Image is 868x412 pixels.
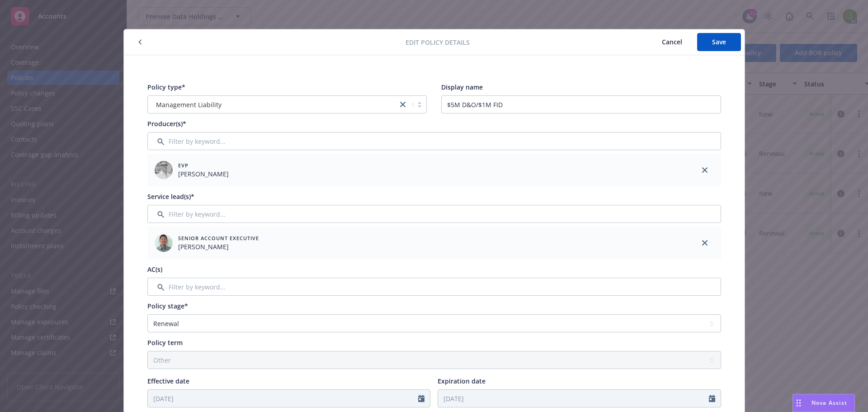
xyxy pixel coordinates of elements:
[178,161,229,169] span: EVP
[697,33,741,51] button: Save
[147,338,183,347] span: Policy term
[147,192,194,201] span: Service lead(s)*
[647,33,697,51] button: Cancel
[148,390,419,407] input: MM/DD/YYYY
[147,278,721,296] input: Filter by keyword...
[152,100,393,109] span: Management Liability
[793,394,855,412] button: Nova Assist
[178,234,259,242] span: Senior Account Executive
[699,237,710,248] a: close
[147,377,189,385] span: Effective date
[793,394,804,412] div: Drag to move
[406,38,470,47] span: Edit policy details
[147,119,186,128] span: Producer(s)*
[397,99,408,110] a: close
[147,302,188,310] span: Policy stage*
[178,169,229,179] span: [PERSON_NAME]
[155,234,173,252] img: employee photo
[811,399,847,407] span: Nova Assist
[178,242,259,251] span: [PERSON_NAME]
[699,165,710,175] a: close
[147,205,721,223] input: Filter by keyword...
[438,377,486,385] span: Expiration date
[438,390,709,407] input: MM/DD/YYYY
[441,83,483,91] span: Display name
[155,161,173,179] img: employee photo
[147,132,721,150] input: Filter by keyword...
[709,395,715,402] svg: Calendar
[147,265,162,274] span: AC(s)
[418,395,425,402] svg: Calendar
[147,83,185,91] span: Policy type*
[156,100,222,109] span: Management Liability
[662,38,682,46] span: Cancel
[712,38,726,46] span: Save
